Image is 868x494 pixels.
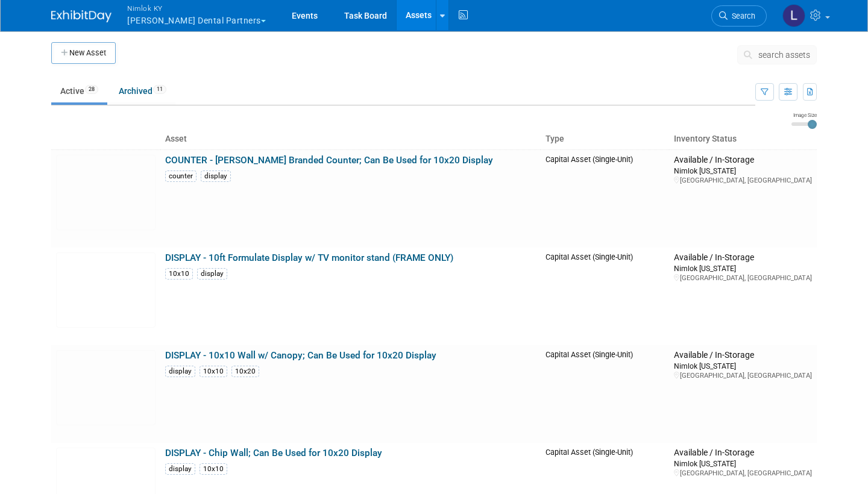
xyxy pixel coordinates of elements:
[200,366,227,377] div: 10x10
[51,80,107,102] a: Active28
[541,345,669,443] td: Capital Asset (Single-Unit)
[165,366,195,377] div: display
[165,268,193,280] div: 10x10
[674,371,812,380] div: [GEOGRAPHIC_DATA], [GEOGRAPHIC_DATA]
[165,350,436,361] a: DISPLAY - 10x10 Wall w/ Canopy; Can Be Used for 10x20 Display
[782,4,805,27] img: Luc Schaefer
[160,129,541,149] th: Asset
[165,463,195,475] div: display
[674,350,812,361] div: Available / In-Storage
[674,155,812,166] div: Available / In-Storage
[165,448,382,458] a: DISPLAY - Chip Wall; Can Be Used for 10x20 Display
[165,155,493,166] a: COUNTER - [PERSON_NAME] Branded Counter; Can Be Used for 10x20 Display
[674,448,812,458] div: Available / In-Storage
[110,80,175,102] a: Archived11
[791,111,817,119] div: Image Size
[674,176,812,185] div: [GEOGRAPHIC_DATA], [GEOGRAPHIC_DATA]
[231,366,259,377] div: 10x20
[711,5,767,27] a: Search
[127,2,266,14] span: Nimlok KY
[674,166,812,176] div: Nimlok [US_STATE]
[674,263,812,274] div: Nimlok [US_STATE]
[674,252,812,263] div: Available / In-Storage
[541,149,669,248] td: Capital Asset (Single-Unit)
[674,469,812,478] div: [GEOGRAPHIC_DATA], [GEOGRAPHIC_DATA]
[85,85,98,94] span: 28
[165,170,197,182] div: counter
[737,45,817,64] button: search assets
[153,85,166,94] span: 11
[165,252,453,263] a: DISPLAY - 10ft Formulate Display w/ TV monitor stand (FRAME ONLY)
[541,248,669,345] td: Capital Asset (Single-Unit)
[674,458,812,469] div: Nimlok [US_STATE]
[51,10,112,22] img: ExhibitDay
[197,268,227,280] div: display
[674,274,812,283] div: [GEOGRAPHIC_DATA], [GEOGRAPHIC_DATA]
[201,170,231,182] div: display
[674,361,812,371] div: Nimlok [US_STATE]
[728,11,755,20] span: Search
[51,42,116,64] button: New Asset
[758,50,810,60] span: search assets
[541,129,669,149] th: Type
[200,463,227,475] div: 10x10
